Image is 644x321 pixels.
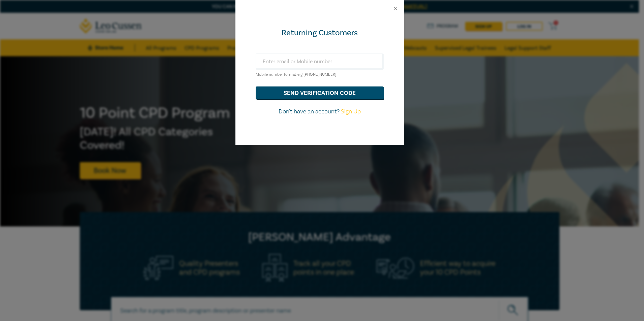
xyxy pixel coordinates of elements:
[256,28,384,38] div: Returning Customers
[341,108,361,115] a: Sign Up
[256,86,384,99] button: send verification code
[256,72,336,77] small: Mobile number format e.g [PHONE_NUMBER]
[256,107,384,116] p: Don't have an account?
[256,53,384,70] input: Enter email or Mobile number
[392,5,398,11] button: Close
